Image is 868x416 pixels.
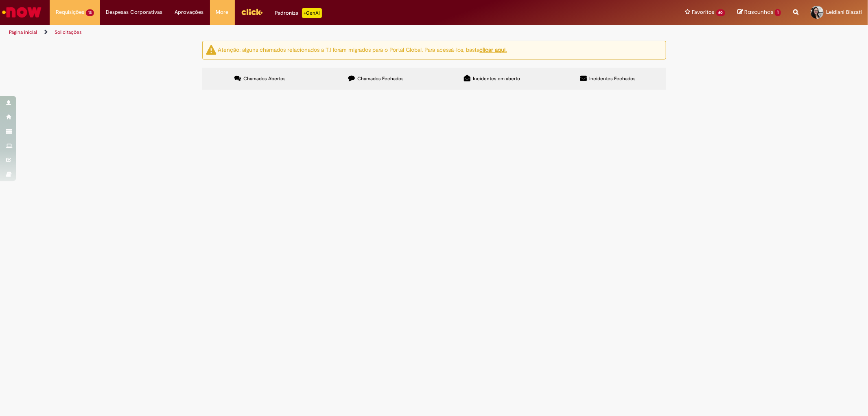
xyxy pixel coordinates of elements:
[275,8,322,18] div: Padroniza
[218,46,507,53] ng-bind-html: Atenção: alguns chamados relacionados a T.I foram migrados para o Portal Global. Para acessá-los,...
[357,75,404,82] span: Chamados Fechados
[480,46,507,53] a: clicar aqui.
[106,8,163,16] span: Despesas Corporativas
[241,6,263,18] img: click_logo_yellow_360x200.png
[56,8,84,16] span: Requisições
[175,8,204,16] span: Aprovações
[302,8,322,18] p: +GenAi
[86,9,94,16] span: 13
[473,75,520,82] span: Incidentes em aberto
[6,25,573,40] ul: Trilhas de página
[1,4,43,20] img: ServiceNow
[9,29,37,35] a: Página inicial
[716,9,726,16] span: 60
[826,9,862,15] span: Leidiani Biazati
[55,29,82,35] a: Solicitações
[744,8,774,16] span: Rascunhos
[775,9,781,16] span: 1
[692,8,715,16] span: Favoritos
[243,75,286,82] span: Chamados Abertos
[216,8,229,16] span: More
[737,9,781,16] a: Rascunhos
[589,75,636,82] span: Incidentes Fechados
